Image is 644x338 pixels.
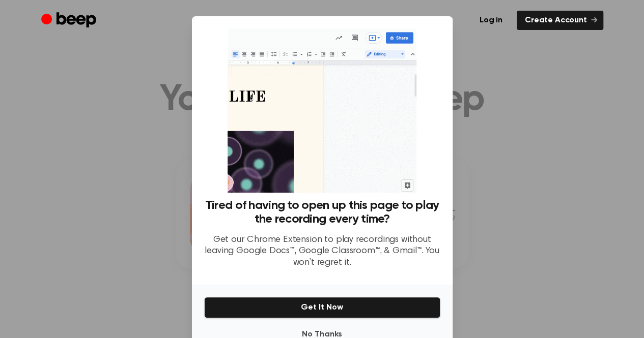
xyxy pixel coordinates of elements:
button: Get It Now [204,297,440,318]
h3: Tired of having to open up this page to play the recording every time? [204,199,440,226]
p: Get our Chrome Extension to play recordings without leaving Google Docs™, Google Classroom™, & Gm... [204,234,440,269]
a: Create Account [517,11,603,30]
a: Beep [41,11,99,30]
img: Beep extension in action [228,28,416,193]
a: Log in [471,11,511,30]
